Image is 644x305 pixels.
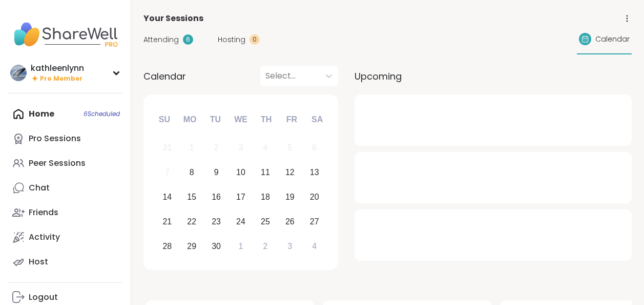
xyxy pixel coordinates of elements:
[143,69,186,83] span: Calendar
[279,186,301,208] div: Choose Friday, September 19th, 2025
[205,211,227,233] div: Choose Tuesday, September 23rd, 2025
[190,165,194,179] div: 8
[218,34,245,45] span: Hosting
[162,215,172,228] div: 21
[212,190,221,204] div: 16
[236,190,245,204] div: 17
[310,190,319,204] div: 20
[156,211,178,233] div: Choose Sunday, September 21st, 2025
[29,182,50,194] div: Chat
[236,165,245,179] div: 10
[230,137,252,159] div: Not available Wednesday, September 3rd, 2025
[181,186,203,208] div: Choose Monday, September 15th, 2025
[8,200,122,225] a: Friends
[230,211,252,233] div: Choose Wednesday, September 24th, 2025
[287,141,292,155] div: 5
[205,235,227,257] div: Choose Tuesday, September 30th, 2025
[187,215,196,228] div: 22
[29,158,86,169] div: Peer Sessions
[8,16,122,52] img: ShareWell Nav Logo
[10,65,27,81] img: kathleenlynn
[178,108,201,131] div: Mo
[212,239,221,253] div: 30
[303,235,325,257] div: Choose Saturday, October 4th, 2025
[8,250,122,274] a: Host
[29,292,58,303] div: Logout
[8,225,122,250] a: Activity
[310,165,319,179] div: 13
[183,34,193,45] div: 6
[310,215,319,228] div: 27
[8,126,122,151] a: Pro Sessions
[162,141,172,155] div: 31
[239,239,243,253] div: 1
[230,235,252,257] div: Choose Wednesday, October 1st, 2025
[306,108,328,131] div: Sa
[162,239,172,253] div: 28
[236,215,245,228] div: 24
[155,136,326,258] div: month 2025-09
[29,232,60,243] div: Activity
[40,74,82,83] span: Pro Member
[255,186,277,208] div: Choose Thursday, September 18th, 2025
[285,165,295,179] div: 12
[287,239,292,253] div: 3
[279,137,301,159] div: Not available Friday, September 5th, 2025
[205,186,227,208] div: Choose Tuesday, September 16th, 2025
[205,162,227,184] div: Choose Tuesday, September 9th, 2025
[263,239,267,253] div: 2
[280,108,303,131] div: Fr
[181,235,203,257] div: Choose Monday, September 29th, 2025
[285,215,295,228] div: 26
[187,239,196,253] div: 29
[29,256,48,268] div: Host
[212,215,221,228] div: 23
[204,108,226,131] div: Tu
[162,190,172,204] div: 14
[214,141,219,155] div: 2
[595,34,630,45] span: Calendar
[156,235,178,257] div: Choose Sunday, September 28th, 2025
[279,162,301,184] div: Choose Friday, September 12th, 2025
[205,137,227,159] div: Not available Tuesday, September 2nd, 2025
[143,34,179,45] span: Attending
[312,141,317,155] div: 6
[187,190,196,204] div: 15
[261,165,270,179] div: 11
[156,137,178,159] div: Not available Sunday, August 31st, 2025
[303,186,325,208] div: Choose Saturday, September 20th, 2025
[190,141,194,155] div: 1
[303,211,325,233] div: Choose Saturday, September 27th, 2025
[303,162,325,184] div: Choose Saturday, September 13th, 2025
[255,211,277,233] div: Choose Thursday, September 25th, 2025
[239,141,243,155] div: 3
[31,63,84,74] div: kathleenlynn
[303,137,325,159] div: Not available Saturday, September 6th, 2025
[255,137,277,159] div: Not available Thursday, September 4th, 2025
[165,165,170,179] div: 7
[214,165,219,179] div: 9
[181,211,203,233] div: Choose Monday, September 22nd, 2025
[181,137,203,159] div: Not available Monday, September 1st, 2025
[29,133,81,144] div: Pro Sessions
[255,162,277,184] div: Choose Thursday, September 11th, 2025
[230,108,252,131] div: We
[156,186,178,208] div: Choose Sunday, September 14th, 2025
[143,12,203,25] span: Your Sessions
[250,34,260,45] div: 0
[8,151,122,176] a: Peer Sessions
[279,235,301,257] div: Choose Friday, October 3rd, 2025
[312,239,317,253] div: 4
[279,211,301,233] div: Choose Friday, September 26th, 2025
[153,108,176,131] div: Su
[230,186,252,208] div: Choose Wednesday, September 17th, 2025
[285,190,295,204] div: 19
[255,108,278,131] div: Th
[255,235,277,257] div: Choose Thursday, October 2nd, 2025
[261,215,270,228] div: 25
[29,207,58,218] div: Friends
[230,162,252,184] div: Choose Wednesday, September 10th, 2025
[263,141,267,155] div: 4
[8,176,122,200] a: Chat
[181,162,203,184] div: Choose Monday, September 8th, 2025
